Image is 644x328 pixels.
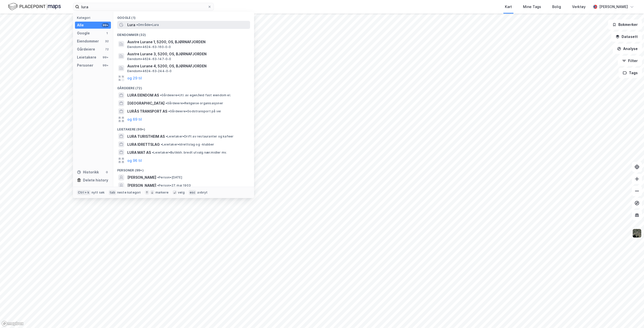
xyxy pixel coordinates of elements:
div: 99+ [102,55,109,59]
span: Gårdeiere • Religiøse organisasjoner [166,101,223,105]
span: [PERSON_NAME] [127,174,156,180]
span: Lura [127,22,135,28]
div: Historikk [77,169,99,175]
span: LURÅS TRANSPORT AS [127,108,167,114]
span: LURA TURISTHEIM AS [127,133,165,139]
div: 0 [105,170,109,174]
span: • [166,101,167,105]
div: avbryt [197,191,208,195]
div: 1 [105,31,109,35]
span: Gårdeiere • Utl. av egen/leid fast eiendom el. [160,93,231,97]
div: Gårdeiere (72) [113,82,254,91]
div: Leietakere (99+) [113,123,254,132]
div: neste kategori [117,191,141,195]
button: Analyse [613,44,642,54]
span: [PERSON_NAME] [127,182,156,189]
span: [GEOGRAPHIC_DATA] [127,100,165,106]
span: Austre Lurane 1, 5200, OS, BJØRNAFJORDEN [127,39,248,45]
button: og 96 til [127,157,142,163]
span: Gårdeiere • Godstransport på vei [168,109,221,113]
button: og 69 til [127,116,142,122]
button: Tags [619,68,642,78]
div: 99+ [102,23,109,27]
div: 72 [105,47,109,51]
div: Gårdeiere [77,46,95,52]
span: • [157,183,159,187]
span: LURA EIENDOM AS [127,92,159,98]
div: velg [178,191,185,195]
img: logo.f888ab2527a4732fd821a326f86c7f29.svg [8,2,61,11]
span: Leietaker • Drift av restauranter og kafeer [166,134,233,138]
button: Filter [618,56,642,66]
div: [PERSON_NAME] [599,4,628,10]
input: Søk på adresse, matrikkel, gårdeiere, leietakere eller personer [79,3,208,11]
span: Eiendom • 4624-63-160-0-0 [127,45,171,49]
span: Person • 27. mai 1903 [157,183,191,188]
span: Leietaker • Butikkh. bredt utvalg nær.midler mv. [152,151,227,155]
span: • [161,143,162,146]
div: Google [77,30,90,36]
span: Austre Lurane 4, 5200, OS, BJØRNAFJORDEN [127,63,248,69]
span: LURA MAT AS [127,150,151,156]
div: markere [155,191,169,195]
button: og 29 til [127,75,142,81]
div: Kontrollprogram for chat [619,304,644,328]
div: nytt søk [92,191,105,195]
div: Eiendommer (32) [113,29,254,38]
span: • [166,134,167,138]
div: Kategori [77,16,111,20]
span: • [157,175,159,179]
span: Person • [DATE] [157,175,182,179]
div: Kart [505,4,512,10]
img: 9k= [632,228,642,238]
span: • [168,109,170,113]
div: Personer [77,62,93,68]
button: Bokmerker [608,20,642,30]
span: Eiendom • 4624-63-244-0-0 [127,69,172,73]
div: 32 [105,39,109,43]
span: • [160,93,162,97]
span: Leietaker • Idrettslag og -klubber [161,143,214,147]
span: LURA IDRETTSLAG [127,142,160,148]
div: esc [189,190,196,195]
div: Google (1) [113,12,254,21]
div: Personer (99+) [113,164,254,173]
div: Delete history [83,177,108,183]
div: Verktøy [572,4,586,10]
span: Eiendom • 4624-63-147-0-0 [127,57,171,61]
div: Leietakere [77,54,96,60]
div: Mine Tags [523,4,541,10]
div: tab [109,190,116,195]
div: Alle [77,22,84,28]
span: Austre Lurane 3, 5200, OS, BJØRNAFJORDEN [127,51,248,57]
div: 99+ [102,63,109,67]
span: Område • Lura [136,23,159,27]
div: Ctrl + k [77,190,91,195]
button: Datasett [611,32,642,42]
span: • [136,23,138,27]
span: • [152,151,153,154]
div: Eiendommer [77,38,99,44]
iframe: Chat Widget [619,304,644,328]
a: Mapbox homepage [2,321,24,326]
div: Bolig [552,4,561,10]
